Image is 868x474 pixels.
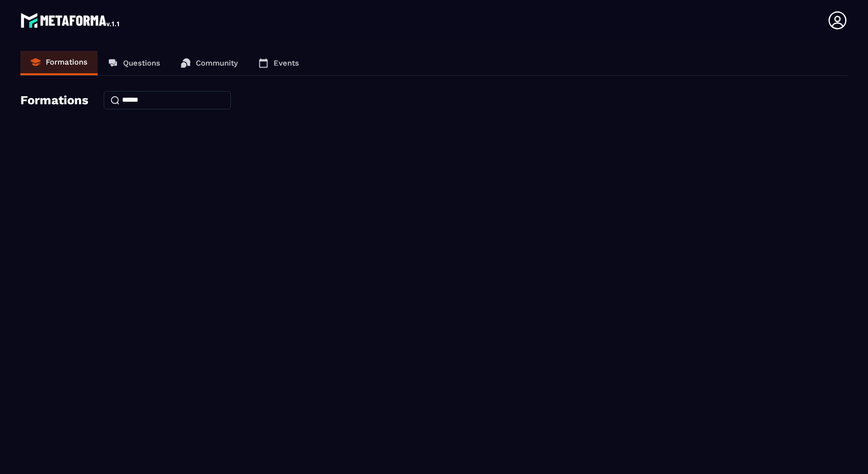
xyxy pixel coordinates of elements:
[20,93,88,107] h4: Formations
[20,51,98,75] a: Formations
[274,58,299,68] p: Events
[20,10,121,31] img: logo
[46,57,87,67] p: Formations
[123,58,160,68] p: Questions
[170,51,248,75] a: Community
[248,51,309,75] a: Events
[98,51,170,75] a: Questions
[196,58,238,68] p: Community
